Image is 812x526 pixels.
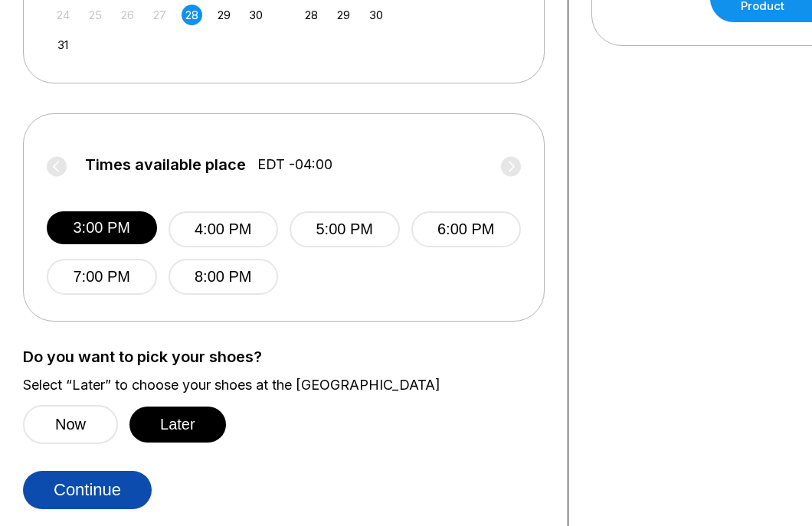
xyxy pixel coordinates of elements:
div: Choose Tuesday, September 30th, 2025 [365,5,386,25]
button: Continue [23,471,152,509]
div: Not available Tuesday, August 26th, 2025 [117,5,138,25]
div: Choose Sunday, August 31st, 2025 [53,34,74,55]
span: Times available place [85,156,246,173]
button: 7:00 PM [47,259,157,295]
div: Not available Sunday, August 24th, 2025 [53,5,74,25]
div: Not available Monday, August 25th, 2025 [85,5,106,25]
div: Choose Sunday, September 28th, 2025 [301,5,322,25]
button: 5:00 PM [290,211,400,247]
div: Choose Friday, August 29th, 2025 [214,5,234,25]
div: Not available Wednesday, August 27th, 2025 [149,5,170,25]
button: Later [129,407,226,443]
label: Do you want to pick your shoes? [23,348,545,365]
button: 8:00 PM [169,259,279,295]
div: Choose Monday, September 29th, 2025 [333,5,354,25]
div: Choose Thursday, August 28th, 2025 [182,5,202,25]
span: EDT -04:00 [257,156,332,173]
div: Choose Saturday, August 30th, 2025 [246,5,267,25]
button: 6:00 PM [411,211,522,247]
label: Select “Later” to choose your shoes at the [GEOGRAPHIC_DATA] [23,377,545,394]
button: 4:00 PM [169,211,279,247]
button: Now [23,405,118,444]
button: 3:00 PM [47,211,157,244]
